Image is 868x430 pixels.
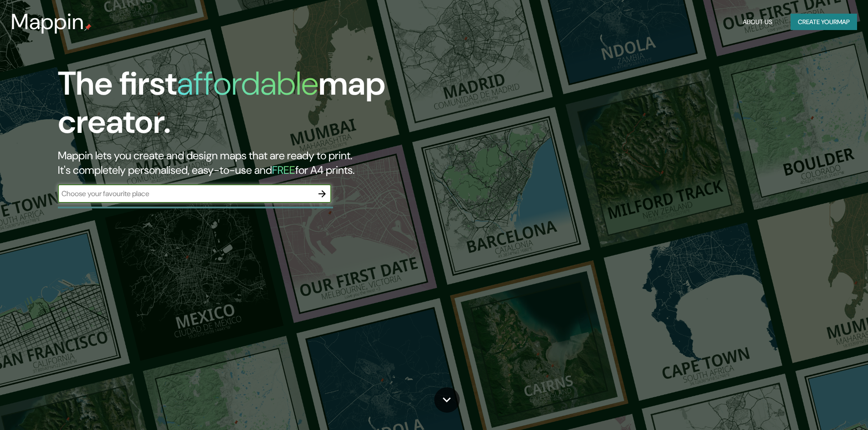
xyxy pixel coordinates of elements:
button: Create yourmap [791,14,857,30]
img: mappin-pin [84,24,92,31]
h2: Mappin lets you create and design maps that are ready to print. It's completely personalised, eas... [58,148,492,177]
input: Choose your favourite place [58,188,313,199]
h1: The first map creator. [58,65,492,148]
h5: FREE [272,163,295,177]
h1: affordable [177,62,318,105]
button: About Us [739,14,776,30]
h3: Mappin [11,9,84,35]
